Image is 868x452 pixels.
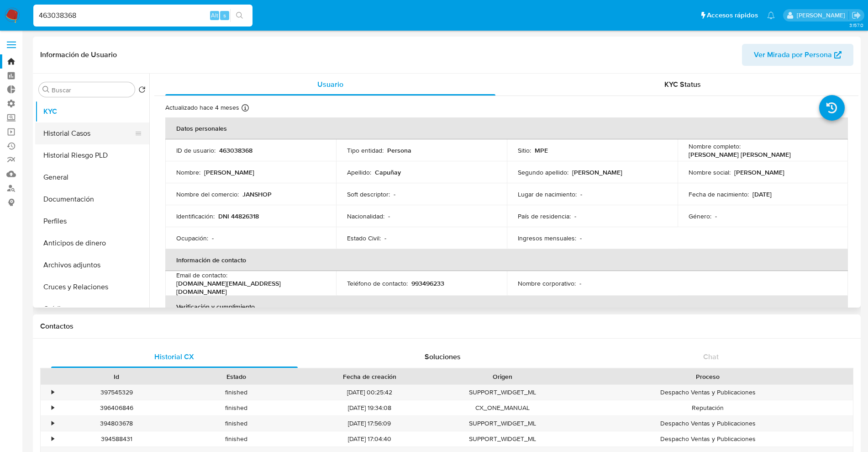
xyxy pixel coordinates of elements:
[35,276,149,298] button: Cruces y Relaciones
[563,400,853,415] div: Reputación
[57,385,176,400] div: 397545329
[347,168,371,176] p: Apellido :
[42,86,50,93] button: Buscar
[347,212,384,220] p: Nacionalidad :
[212,234,214,242] p: -
[752,190,772,198] p: [DATE]
[689,212,711,220] p: Género :
[35,210,149,232] button: Perfiles
[563,416,853,431] div: Despacho Ventas y Publicaciones
[204,168,254,176] p: [PERSON_NAME]
[57,400,176,415] div: 396406846
[742,44,853,66] button: Ver Mirada por Persona
[703,351,719,362] span: Chat
[569,372,847,381] div: Proceso
[296,416,443,431] div: [DATE] 17:56:09
[518,146,531,154] p: Sitio :
[35,101,149,122] button: KYC
[767,11,775,19] a: Notificaciones
[35,166,149,188] button: General
[443,431,563,447] div: SUPPORT_WIDGET_ML
[176,168,200,176] p: Nombre :
[347,234,381,242] p: Estado Civil :
[35,298,149,320] button: Créditos
[394,190,395,198] p: -
[689,150,791,159] p: [PERSON_NAME] [PERSON_NAME]
[707,11,758,20] span: Accesos rápidos
[664,79,701,90] span: KYC Status
[303,372,437,381] div: Fecha de creación
[296,431,443,447] div: [DATE] 17:04:40
[574,212,576,220] p: -
[387,146,411,154] p: Persona
[52,86,131,94] input: Buscar
[317,79,343,90] span: Usuario
[384,234,386,242] p: -
[443,400,563,415] div: CX_ONE_MANUAL
[425,351,461,362] span: Soluciones
[165,103,239,112] p: Actualizado hace 4 meses
[388,212,390,220] p: -
[165,249,848,271] th: Información de contacto
[734,168,784,176] p: [PERSON_NAME]
[219,146,253,154] p: 463038368
[57,431,176,447] div: 394588431
[40,50,117,59] h1: Información de Usuario
[296,385,443,400] div: [DATE] 00:25:42
[518,212,571,220] p: País de residencia :
[518,279,576,287] p: Nombre corporativo :
[176,279,321,296] p: [DOMAIN_NAME][EMAIL_ADDRESS][DOMAIN_NAME]
[165,117,848,139] th: Datos personales
[347,279,408,287] p: Teléfono de contacto :
[176,146,216,154] p: ID de usuario :
[443,385,563,400] div: SUPPORT_WIDGET_ML
[165,296,848,318] th: Verificación y cumplimiento
[35,144,149,166] button: Historial Riesgo PLD
[176,385,296,400] div: finished
[242,190,272,198] p: JANSHOP
[443,416,563,431] div: SUPPORT_WIDGET_ML
[176,234,208,242] p: Ocupación :
[572,168,622,176] p: [PERSON_NAME]
[35,122,142,144] button: Historial Casos
[218,212,259,220] p: DNI 44826318
[563,385,853,400] div: Despacho Ventas y Publicaciones
[138,86,146,96] button: Volver al orden por defecto
[223,11,226,20] span: s
[176,416,296,431] div: finished
[176,190,239,198] p: Nombre del comercio :
[689,142,741,150] p: Nombre completo :
[580,234,582,242] p: -
[797,11,848,20] p: santiago.sgreco@mercadolibre.com
[63,372,170,381] div: Id
[211,11,218,20] span: Alt
[411,279,444,287] p: 993496233
[176,212,215,220] p: Identificación :
[154,351,194,362] span: Historial CX
[176,271,227,279] p: Email de contacto :
[176,431,296,447] div: finished
[754,44,832,66] span: Ver Mirada por Persona
[347,190,390,198] p: Soft descriptor :
[52,388,54,397] div: •
[535,146,548,154] p: MPE
[33,10,253,21] input: Buscar usuario o caso...
[52,435,54,443] div: •
[852,11,861,20] a: Salir
[35,232,149,254] button: Anticipos de dinero
[176,400,296,415] div: finished
[52,404,54,412] div: •
[689,190,749,198] p: Fecha de nacimiento :
[35,188,149,210] button: Documentación
[296,400,443,415] div: [DATE] 19:34:08
[347,146,384,154] p: Tipo entidad :
[57,416,176,431] div: 394803678
[52,419,54,428] div: •
[563,431,853,447] div: Despacho Ventas y Publicaciones
[689,168,731,176] p: Nombre social :
[449,372,556,381] div: Origen
[580,190,582,198] p: -
[40,322,853,331] h1: Contactos
[518,168,568,176] p: Segundo apellido :
[375,168,401,176] p: Capuñay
